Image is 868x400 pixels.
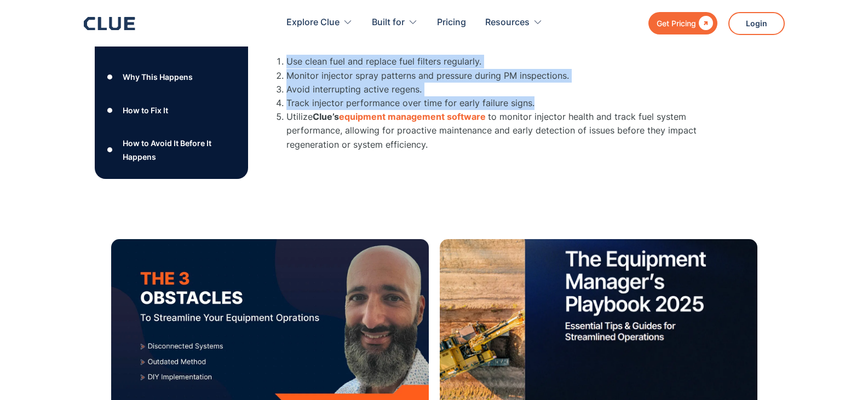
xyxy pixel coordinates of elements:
div: Built for [372,5,418,40]
div: ● [104,142,117,158]
div: ● [104,102,117,119]
a: ●Why This Happens [104,68,239,85]
li: Monitor injector spray patterns and pressure during PM inspections. [286,69,703,83]
div: Why This Happens [123,69,193,83]
div: Explore Clue [286,5,340,40]
div: Get Pricing [657,16,696,30]
li: Utilize to monitor injector health and track fuel system performance, allowing for proactive main... [286,110,703,152]
a: Pricing [437,5,466,40]
div: How to Fix It [123,103,168,117]
div: Resources [485,5,530,40]
a: equipment management software [339,111,486,122]
a: ●How to Avoid It Before It Happens [104,136,239,163]
a: Get Pricing [648,12,717,34]
div: ● [104,68,117,85]
div: Explore Clue [286,5,353,40]
div: Built for [372,5,405,40]
li: Track injector performance over time for early failure signs. [286,96,703,110]
a: ●How to Fix It [104,102,239,119]
div:  [696,16,713,30]
strong: Clue’s [313,111,339,122]
div: How to Avoid It Before It Happens [123,136,239,163]
li: Avoid interrupting active regens. [286,83,703,96]
div: Resources [485,5,543,40]
li: Use clean fuel and replace fuel filters regularly. [286,55,703,68]
a: Login [728,12,785,35]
